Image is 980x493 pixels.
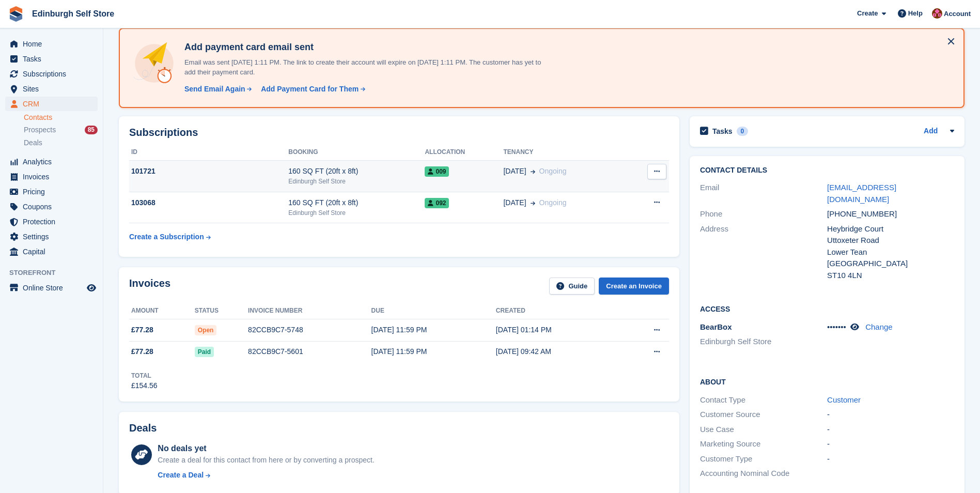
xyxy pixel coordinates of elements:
div: £154.56 [131,380,158,391]
div: Create a Deal [158,470,204,481]
a: menu [5,184,98,199]
img: Lucy Michalec [932,8,942,19]
a: Edinburgh Self Store [28,5,118,22]
a: menu [5,214,98,229]
h2: Invoices [129,278,170,295]
span: Settings [23,229,85,244]
th: Tenancy [503,144,627,161]
div: [PHONE_NUMBER] [827,208,954,220]
a: Change [865,322,893,331]
span: Help [908,8,923,19]
h2: Access [700,303,954,314]
div: 103068 [129,197,288,208]
span: Pricing [23,184,85,199]
span: Storefront [9,268,103,278]
div: Marketing Source [700,438,827,450]
h2: Tasks [712,127,733,136]
div: Edinburgh Self Store [288,177,425,186]
p: Email was sent [DATE] 1:11 PM. The link to create their account will expire on [DATE] 1:11 PM. Th... [180,57,542,78]
a: Contacts [24,113,98,122]
a: Customer [827,395,861,404]
div: [DATE] 09:42 AM [496,346,620,357]
a: menu [5,229,98,244]
div: Uttoxeter Road [827,235,954,246]
span: Online Store [23,281,85,295]
div: - [827,424,954,436]
th: Status [195,303,248,319]
span: Sites [23,82,85,96]
div: Use Case [700,424,827,436]
a: menu [5,281,98,295]
a: Create an Invoice [599,278,669,295]
th: Created [496,303,620,319]
div: Customer Source [700,409,827,421]
a: Add Payment Card for Them [257,84,366,95]
a: menu [5,244,98,259]
a: menu [5,37,98,51]
span: Account [944,9,971,19]
div: Contact Type [700,394,827,406]
th: Due [371,303,496,319]
div: ST10 4LN [827,270,954,282]
div: Heybridge Court [827,223,954,235]
a: menu [5,52,98,66]
div: 82CCB9C7-5601 [248,346,371,357]
span: Create [857,8,878,19]
a: menu [5,97,98,111]
span: £77.28 [131,346,153,357]
div: Send Email Again [184,84,245,95]
span: Subscriptions [23,67,85,81]
a: Add [924,126,938,137]
span: Coupons [23,199,85,214]
a: Create a Deal [158,470,374,481]
a: menu [5,82,98,96]
li: Edinburgh Self Store [700,336,827,348]
div: Accounting Nominal Code [700,468,827,480]
img: add-payment-card-4dbda4983b697a7845d177d07a5d71e8a16f1ec00487972de202a45f1e8132f5.svg [132,41,176,85]
span: Home [23,37,85,51]
div: Email [700,182,827,205]
span: CRM [23,97,85,111]
div: 0 [737,127,749,136]
span: Deals [24,138,42,148]
h2: Subscriptions [129,127,669,138]
div: Lower Tean [827,246,954,258]
span: £77.28 [131,325,153,335]
span: ••••••• [827,322,846,331]
span: Capital [23,244,85,259]
div: - [827,438,954,450]
div: 82CCB9C7-5748 [248,325,371,335]
h2: Contact Details [700,166,954,175]
span: [DATE] [503,166,526,177]
img: stora-icon-8386f47178a22dfd0bd8f6a31ec36ba5ce8667c1dd55bd0f319d3a0aa187defe.svg [8,6,24,22]
th: Booking [288,144,425,161]
div: - [827,409,954,421]
a: menu [5,170,98,184]
span: Ongoing [539,198,567,207]
a: Preview store [85,282,98,294]
div: 160 SQ FT (20ft x 8ft) [288,197,425,208]
div: - [827,453,954,465]
a: menu [5,199,98,214]
a: Prospects 85 [24,125,98,135]
th: Invoice number [248,303,371,319]
span: Analytics [23,155,85,169]
span: Prospects [24,125,56,135]
span: Invoices [23,170,85,184]
div: Phone [700,208,827,220]
div: Edinburgh Self Store [288,208,425,218]
div: Create a deal for this contact from here or by converting a prospect. [158,455,374,466]
th: Allocation [425,144,503,161]
span: [DATE] [503,197,526,208]
a: menu [5,67,98,81]
span: Open [195,325,217,335]
a: menu [5,155,98,169]
span: Tasks [23,52,85,66]
a: Guide [549,278,595,295]
div: 101721 [129,166,288,177]
span: Paid [195,347,214,357]
h2: About [700,376,954,387]
span: 009 [425,166,449,177]
span: Ongoing [539,167,567,175]
div: [DATE] 11:59 PM [371,325,496,335]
